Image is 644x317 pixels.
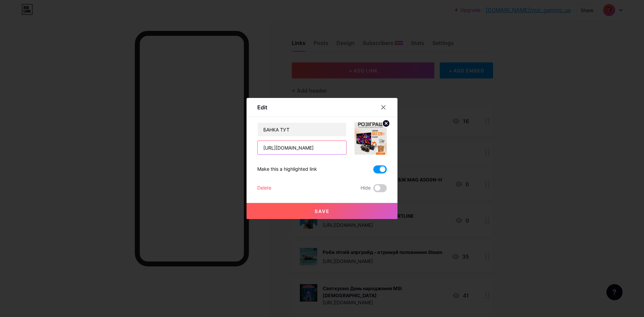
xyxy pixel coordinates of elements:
[258,123,346,136] input: Title
[257,165,317,173] div: Make this a highlighted link
[361,184,371,192] span: Hide
[355,122,387,155] img: link_thumbnail
[315,208,330,214] span: Save
[247,203,397,219] button: Save
[258,141,346,154] input: URL
[257,184,271,192] div: Delete
[257,103,267,111] div: Edit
